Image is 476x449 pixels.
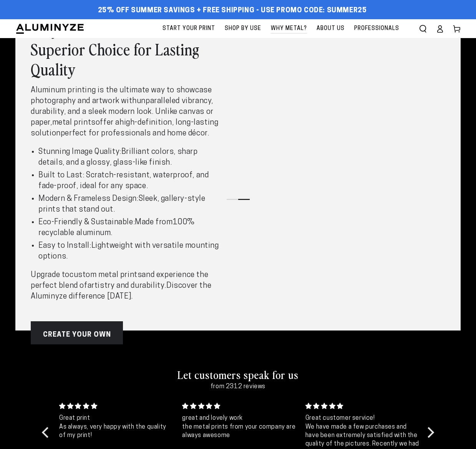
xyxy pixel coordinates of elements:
[38,172,209,190] strong: Scratch-resistant, waterproof, and fade-proof
[59,423,173,440] p: As always, very happy with the quality of my print!
[38,195,139,203] strong: Modern & Frameless Design:
[38,170,223,192] li: , ideal for any space.
[38,194,223,215] li: Sleek, gallery-style prints that stand out.
[38,172,84,179] strong: Built to Last:
[31,270,223,302] p: Upgrade to and experience the perfect blend of .
[313,19,348,38] a: About Us
[225,24,261,33] span: Shop By Use
[38,148,121,156] strong: Stunning Image Quality:
[354,24,399,33] span: Professionals
[52,119,96,127] strong: metal prints
[31,321,123,344] a: Create Your Own
[31,119,218,137] strong: high-definition, long-lasting solution
[267,19,311,38] a: Why Metal?
[59,402,173,411] div: 5 stars
[305,414,419,422] div: Great customer service!
[182,423,296,440] p: the metal prints from your company are always awesome
[317,24,345,33] span: About Us
[182,414,296,422] div: great and lovely work
[59,414,173,422] div: Great print
[182,402,296,411] div: 5 stars
[221,19,265,38] a: Shop By Use
[98,7,367,15] span: 25% off Summer Savings + Free Shipping - Use Promo Code: SUMMER25
[271,24,307,33] span: Why Metal?
[350,19,403,38] a: Professionals
[159,19,219,38] a: Start Your Print
[38,147,223,168] li: Brilliant colors, sharp details, and a glossy, glass-like finish.
[38,240,223,262] li: Lightweight with versatile mounting options.
[163,24,215,33] span: Start Your Print
[38,219,135,226] strong: Eco-Friendly & Sustainable:
[38,217,223,239] li: Made from .
[415,20,431,37] summary: Search our site
[305,402,419,411] div: 5 stars
[38,242,91,250] strong: Easy to Install:
[53,381,423,392] span: from 2312 reviews
[31,19,223,79] h2: Why Metal Prints? The Superior Choice for Lasting Quality
[53,367,423,381] h2: Let customers speak for us
[88,282,165,290] strong: artistry and durability
[31,85,223,139] p: Aluminum printing is the ultimate way to showcase photography and artwork with . Unlike canvas or...
[70,271,142,279] strong: custom metal prints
